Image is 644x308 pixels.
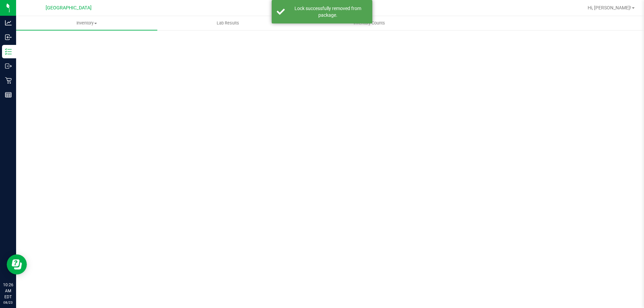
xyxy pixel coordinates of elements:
[588,5,631,10] span: Hi, [PERSON_NAME]!
[5,34,12,41] inline-svg: Inbound
[208,20,248,26] span: Lab Results
[5,63,12,69] inline-svg: Outbound
[46,5,92,11] span: [GEOGRAPHIC_DATA]
[16,16,157,30] a: Inventory
[5,91,12,98] inline-svg: Reports
[5,77,12,84] inline-svg: Retail
[16,20,157,26] span: Inventory
[157,16,299,30] a: Lab Results
[7,254,27,274] iframe: Resource center
[5,48,12,55] inline-svg: Inventory
[5,19,12,26] inline-svg: Analytics
[3,282,13,300] p: 10:26 AM EDT
[3,300,13,305] p: 08/23
[288,5,367,18] div: Lock successfully removed from package.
